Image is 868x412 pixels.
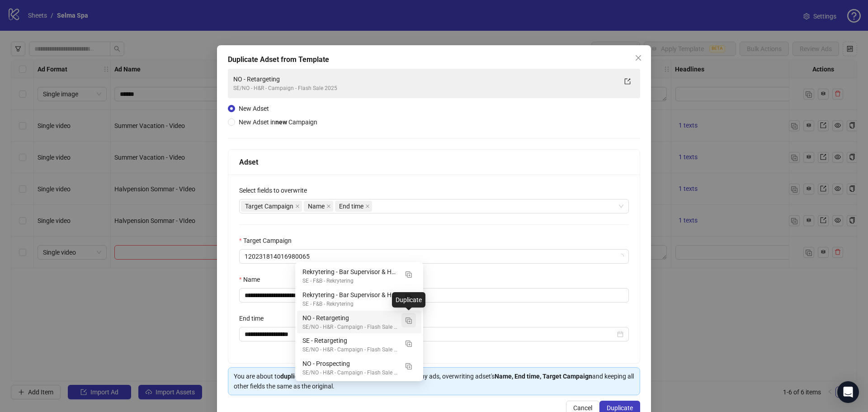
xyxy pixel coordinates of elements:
span: 120231814016980065 [245,250,623,263]
strong: Name, End time, Target Campaign [495,373,592,380]
div: SE/NO - H&R - Campaign - Flash Sale 2025 [233,84,617,93]
button: Duplicate [401,336,416,350]
div: SE/NO - H&R - Campaign - Flash Sale 2025 [302,369,398,377]
span: New Adset [239,105,269,112]
img: Duplicate [406,341,412,347]
div: Open Intercom Messenger [837,381,859,403]
span: close [295,204,300,208]
div: NO - Retargeting [297,311,421,334]
button: Duplicate [401,267,416,281]
span: Target Campaign [241,201,302,212]
div: Rekrytering - Bar Supervisor & Hovmästare –Rätt Conversion Event [302,267,398,277]
div: You are about to the selected adset without any ads, overwriting adset's and keeping all other fi... [234,371,634,391]
div: Rekrytering - Bar Supervisor & Hovmästare - Fel conversion event som var placeholder. [302,290,398,300]
img: Duplicate [406,271,412,278]
span: End time [335,201,372,212]
div: NO - Retargeting [233,74,617,84]
div: SE - F&B - Rekrytering [302,300,398,308]
div: SE - F&B - Rekrytering [302,277,398,285]
button: Duplicate [401,359,416,373]
div: NO - Prospecting [297,356,421,379]
img: Duplicate [406,317,412,324]
div: SE/NO - H&R - Campaign - Flash Sale 2025 [302,323,398,331]
div: SE - Retargeting [302,336,398,346]
div: Rekrytering - Bar Supervisor & Hovmästare –Rätt Conversion Event [297,265,421,288]
label: Target Campaign [239,236,297,246]
div: Rekrytering - Bar Supervisor & Hovmästare - Fel conversion event som var placeholder. [297,288,421,311]
label: Name [239,275,266,284]
label: Select fields to overwrite [239,185,313,195]
span: Name [304,201,333,212]
span: export [624,78,631,85]
button: Duplicate [401,313,416,327]
strong: new [275,118,287,126]
span: Cancel [573,404,592,412]
span: close [365,204,370,208]
div: Adset [239,156,629,168]
div: Duplicate [392,292,425,308]
img: Duplicate [406,363,412,369]
input: Name [239,288,629,303]
span: End time [339,201,363,211]
input: End time [245,329,615,339]
span: close [635,54,642,62]
span: Target Campaign [245,201,293,211]
span: Name [308,201,325,211]
button: Close [631,51,646,65]
div: SE - Retargeting [297,333,421,356]
label: End time [239,313,269,323]
div: NO - Prospecting [302,359,398,369]
button: Duplicate [401,290,416,304]
div: SE/NO - H&R - Campaign - Flash Sale 2025 [302,346,398,354]
span: Duplicate [607,404,633,412]
div: NO - Retargeting [302,313,398,323]
span: close [326,204,331,208]
div: Duplicate Adset from Template [228,54,640,65]
span: New Adset in Campaign [239,118,317,126]
span: loading [618,253,624,260]
strong: duplicate and publish [280,373,342,380]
